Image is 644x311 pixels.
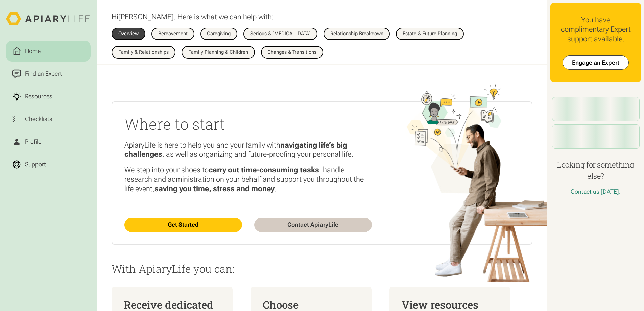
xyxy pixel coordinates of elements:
a: Profile [6,131,91,153]
a: Family Planning & Children [182,46,255,59]
div: Serious & [MEDICAL_DATA] [250,31,311,36]
a: Checklists [6,109,91,130]
a: Home [6,41,91,62]
a: Estate & Future Planning [396,28,464,40]
div: Family & Relationships [118,50,169,55]
strong: carry out time-consuming tasks [209,165,319,174]
div: Support [23,160,47,169]
h4: Looking for something else? [550,159,641,182]
a: Bereavement [151,28,194,40]
strong: navigating life’s big challenges [124,140,347,159]
a: Find an Expert [6,63,91,85]
a: Overview [112,28,145,40]
div: Find an Expert [23,69,63,79]
a: Get Started [124,218,242,232]
p: We step into your shoes to , handle research and administration on your behalf and support you th... [124,165,372,194]
p: With ApiaryLife you can: [112,263,532,274]
div: Estate & Future Planning [403,31,457,36]
div: Changes & Transitions [267,50,316,55]
div: You have complimentary Expert support available. [556,15,635,44]
div: Relationship Breakdown [330,31,383,36]
p: ApiaryLife is here to help you and your family with , as well as organizing and future-proofing y... [124,140,372,159]
a: Resources [6,86,91,107]
a: Contact us [DATE]. [571,188,621,195]
a: Caregiving [200,28,238,40]
p: Hi . Here is what we can help with: [112,12,274,22]
h2: Where to start [124,114,372,134]
div: Home [23,47,42,56]
a: Contact ApiaryLife [254,218,372,232]
div: Resources [23,92,54,101]
a: Support [6,154,91,175]
div: Bereavement [158,31,188,36]
a: Engage an Expert [563,55,629,70]
div: Profile [23,137,43,147]
a: Family & Relationships [112,46,175,59]
a: Changes & Transitions [261,46,324,59]
span: [PERSON_NAME] [118,12,174,21]
a: Serious & [MEDICAL_DATA] [243,28,317,40]
div: Checklists [23,115,54,124]
div: Family Planning & Children [188,50,248,55]
div: Caregiving [207,31,231,36]
a: Relationship Breakdown [324,28,390,40]
strong: saving you time, stress and money [154,184,275,193]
